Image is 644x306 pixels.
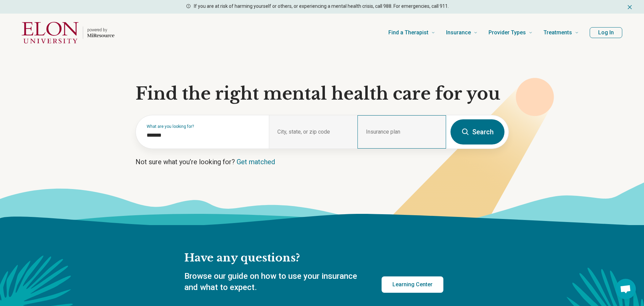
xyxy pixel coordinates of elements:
[544,19,579,46] a: Treatments
[626,3,633,11] button: Dismiss
[184,251,443,265] h2: Have any questions?
[135,157,509,167] p: Not sure what you’re looking for?
[450,119,504,144] button: Search
[194,3,449,10] p: If you are at risk of harming yourself or others, or experiencing a mental health crisis, call 98...
[388,28,428,37] span: Find a Therapist
[544,28,572,37] span: Treatments
[489,28,526,37] span: Provider Types
[22,22,114,44] a: Home page
[590,27,622,38] button: Log In
[388,19,435,46] a: Find a Therapist
[87,27,114,33] p: powered by
[615,279,636,299] div: Open chat
[446,28,471,37] span: Insurance
[382,276,443,293] a: Learning Center
[135,84,509,104] h1: Find the right mental health care for you
[184,271,365,293] p: Browse our guide on how to use your insurance and what to expect.
[147,124,261,129] label: What are you looking for?
[237,158,275,166] a: Get matched
[489,19,533,46] a: Provider Types
[446,19,478,46] a: Insurance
